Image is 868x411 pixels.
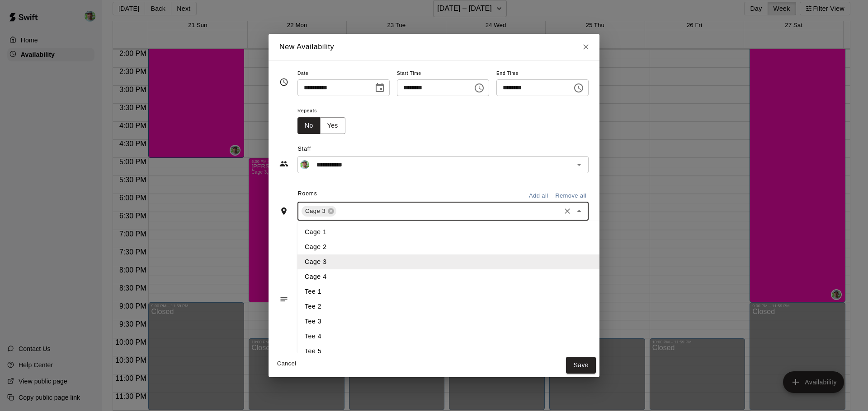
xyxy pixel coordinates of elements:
span: Repeats [297,105,353,117]
span: Rooms [298,190,317,197]
button: Choose time, selected time is 9:00 PM [570,79,588,97]
svg: Staff [279,159,288,168]
li: Tee 4 [297,329,629,344]
span: Start Time [397,68,489,80]
li: Tee 2 [297,299,629,314]
svg: Rooms [279,207,288,216]
svg: Notes [279,295,288,304]
li: Cage 2 [297,240,629,254]
span: Date [297,68,390,80]
span: Cage 3 [302,207,329,216]
button: Yes [320,117,345,134]
li: Cage 3 [297,254,629,269]
button: No [297,117,321,134]
div: outlined button group [297,117,345,134]
li: Tee 1 [297,284,629,299]
li: Cage 4 [297,269,629,284]
button: Save [566,357,596,374]
button: Close [573,205,585,217]
button: Choose date, selected date is Sep 24, 2025 [371,79,389,97]
button: Clear [561,205,574,217]
h6: New Availability [279,41,334,53]
div: Cage 3 [302,206,336,217]
span: Staff [298,142,589,157]
button: Choose time, selected time is 6:00 PM [470,79,488,97]
button: Cancel [272,357,301,371]
button: Open [573,158,585,171]
img: Jeff Pettke [300,160,309,169]
button: Close [578,39,594,55]
svg: Timing [279,78,288,87]
li: Tee 3 [297,314,629,329]
li: Tee 5 [297,344,629,359]
span: End Time [496,68,589,80]
button: Remove all [553,189,589,203]
button: Add all [524,189,553,203]
li: Cage 1 [297,225,629,240]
